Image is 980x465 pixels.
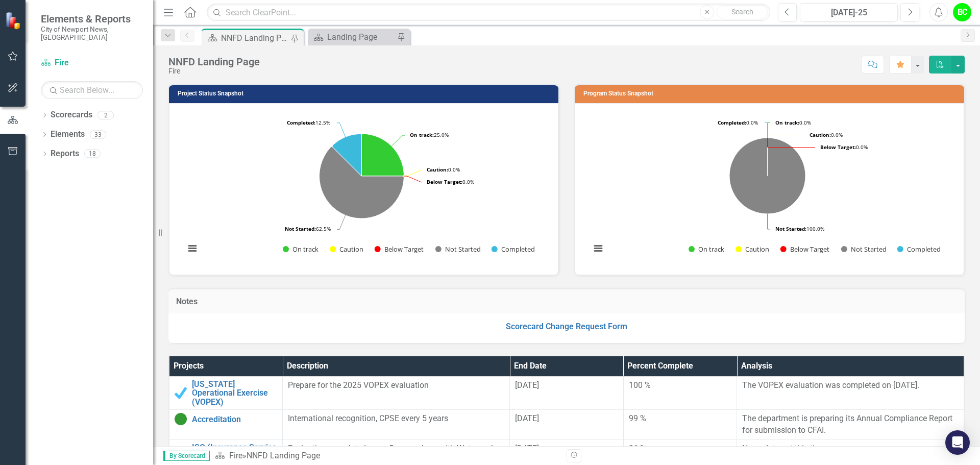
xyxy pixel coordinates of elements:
a: Reports [51,148,79,160]
text: 0.0% [820,143,868,151]
button: Show Below Target [375,244,424,254]
span: [DATE] [515,444,539,453]
button: Show Below Target [780,244,830,254]
div: Open Intercom Messenger [945,430,970,455]
h3: Notes [176,297,957,306]
input: Search ClearPoint... [207,4,770,21]
a: Scorecards [51,109,92,121]
p: No updates at this time. [742,443,959,455]
a: Landing Page [310,31,395,43]
a: Accreditation [192,415,277,424]
tspan: Below Target: [820,143,856,151]
td: Double-Click to Edit [737,440,964,464]
div: [DATE]-25 [803,7,894,19]
tspan: Caution: [810,131,831,138]
td: Double-Click to Edit Right Click for Context Menu [169,410,283,440]
text: 62.5% [285,225,331,232]
span: [DATE] [515,380,539,390]
button: View chart menu, Chart [185,241,200,256]
div: Chart. Highcharts interactive chart. [180,111,548,264]
td: Double-Click to Edit [623,376,737,410]
td: Double-Click to Edit [737,410,964,440]
tspan: On track: [410,131,434,138]
button: Show On track [689,244,724,254]
a: Fire [229,451,242,460]
img: On Target [175,446,187,458]
p: The department is preparing its Annual Compliance Report for submission to CFAI. [742,413,959,436]
span: Search [731,8,753,16]
text: 0.0% [810,131,843,138]
a: [US_STATE] Operational Exercise (VOPEX) [192,380,277,407]
a: ISO (Insurance Service Office) [192,443,277,461]
button: [DATE]-25 [800,3,898,21]
div: 99 % [629,413,731,425]
tspan: Completed: [718,119,746,126]
h3: Program Status Snapshot [583,90,959,97]
text: 0.0% [427,178,474,185]
p: Evaluation completed every 5 years along with Waterworks [288,443,504,455]
path: On track, 2. [361,134,404,176]
tspan: On track: [775,119,799,126]
button: Show Caution [330,244,363,254]
button: Show Not Started [841,244,886,254]
button: Show Completed [897,244,941,254]
tspan: Completed: [287,119,315,126]
path: Completed, 1. [332,134,361,176]
text: 25.0% [410,131,449,138]
h3: Project Status Snapshot [178,90,553,97]
button: Show On track [283,244,318,254]
button: Show Not Started [435,244,480,254]
svg: Interactive chart [180,111,544,264]
p: Prepare for the 2025 VOPEX evaluation [288,380,504,391]
div: 100 % [629,380,731,391]
div: NNFD Landing Page [247,451,320,460]
text: 100.0% [775,225,824,232]
tspan: Caution: [427,166,448,173]
div: NNFD Landing Page [168,56,260,67]
text: 0.0% [718,119,758,126]
text: Not Started [445,244,481,254]
div: 2 [97,111,114,119]
span: [DATE] [515,413,539,423]
tspan: Not Started: [775,225,806,232]
input: Search Below... [41,81,143,99]
div: 36 % [629,443,731,455]
button: View chart menu, Chart [591,241,605,256]
button: BC [953,3,971,21]
img: ClearPoint Strategy [5,12,23,30]
div: Fire [168,67,260,75]
text: 12.5% [287,119,330,126]
img: Completed [175,387,187,399]
div: Landing Page [327,31,395,43]
a: Scorecard Change Request Form [506,322,627,331]
p: International recognition, CPSE every 5 years [288,413,504,425]
small: City of Newport News, [GEOGRAPHIC_DATA] [41,25,143,42]
td: Double-Click to Edit [623,440,737,464]
div: Chart. Highcharts interactive chart. [585,111,953,264]
td: Double-Click to Edit [623,410,737,440]
div: » [215,450,559,462]
tspan: Below Target: [427,178,462,185]
span: Elements & Reports [41,13,143,25]
button: Search [717,5,768,19]
td: Double-Click to Edit Right Click for Context Menu [169,376,283,410]
text: Not Started [851,244,887,254]
span: By Scorecard [163,451,210,461]
svg: Interactive chart [585,111,949,264]
path: Not Started, 4. [729,138,805,214]
text: 0.0% [427,166,460,173]
td: Double-Click to Edit Right Click for Context Menu [169,440,283,464]
a: Elements [51,129,85,140]
p: The VOPEX evaluation was completed on [DATE]. [742,380,959,391]
div: NNFD Landing Page [221,32,288,44]
img: On Target [175,413,187,425]
tspan: Not Started: [285,225,316,232]
div: 33 [90,130,106,139]
path: Not Started, 5. [320,147,404,218]
button: Show Completed [492,244,535,254]
button: Show Caution [736,244,769,254]
div: 18 [84,150,101,158]
a: Fire [41,57,143,69]
td: Double-Click to Edit [737,376,964,410]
